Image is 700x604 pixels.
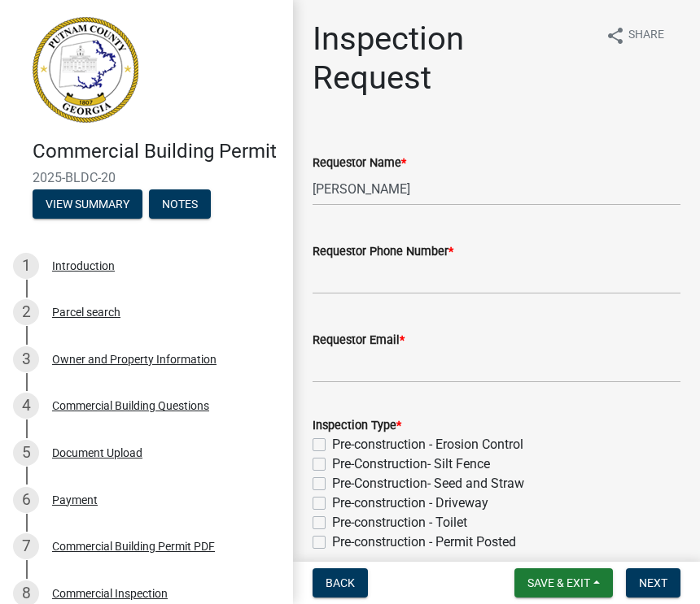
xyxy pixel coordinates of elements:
[13,299,39,325] div: 2
[313,335,405,346] label: Requestor Email
[527,576,590,589] span: Save & Exit
[13,487,39,513] div: 6
[326,576,355,589] span: Back
[332,435,523,454] label: Pre-construction - Erosion Control
[33,189,142,219] button: View Summary
[52,260,115,272] div: Introduction
[13,440,39,466] div: 5
[628,26,664,46] span: Share
[149,198,211,211] wm-modal-confirm: Notes
[13,393,39,419] div: 4
[33,17,138,123] img: Putnam County, Georgia
[52,306,120,318] div: Parcel search
[514,568,613,597] button: Save & Exit
[313,20,590,98] h1: Inspection Request
[332,552,530,571] label: Pre-construction - Property Marked
[52,541,215,552] div: Commercial Building Permit PDF
[33,198,142,211] wm-modal-confirm: Summary
[313,158,406,169] label: Requestor Name
[593,20,677,51] button: shareShare
[332,532,516,552] label: Pre-construction - Permit Posted
[52,447,142,458] div: Document Upload
[626,568,680,597] button: Next
[149,189,211,219] button: Notes
[313,420,401,432] label: Inspection Type
[52,400,209,411] div: Commercial Building Questions
[52,588,168,599] div: Commercial Inspection
[332,493,488,513] label: Pre-construction - Driveway
[313,568,368,597] button: Back
[332,454,490,474] label: Pre-Construction- Silt Fence
[13,533,39,559] div: 7
[52,494,98,506] div: Payment
[52,354,217,365] div: Owner and Property Information
[313,246,453,258] label: Requestor Phone Number
[33,140,280,163] h4: Commercial Building Permit
[13,253,39,279] div: 1
[33,170,260,185] span: 2025-BLDC-20
[332,513,467,532] label: Pre-construction - Toilet
[13,346,39,372] div: 3
[606,26,625,46] i: share
[332,474,524,493] label: Pre-Construction- Seed and Straw
[639,576,667,589] span: Next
